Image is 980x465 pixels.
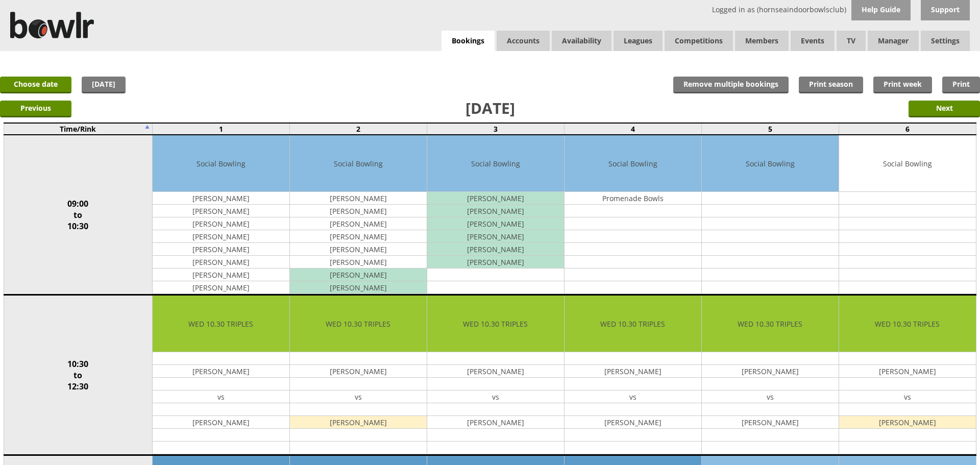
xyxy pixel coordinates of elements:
td: vs [153,390,289,403]
td: [PERSON_NAME] [427,243,564,256]
td: [PERSON_NAME] [290,365,427,378]
td: [PERSON_NAME] [427,217,564,230]
td: [PERSON_NAME] [427,192,564,205]
td: [PERSON_NAME] [290,281,427,294]
td: [PERSON_NAME] [153,268,289,281]
td: [PERSON_NAME] [702,416,839,429]
td: WED 10.30 TRIPLES [565,296,701,352]
td: [PERSON_NAME] [702,365,839,378]
td: [PERSON_NAME] [153,217,289,230]
td: [PERSON_NAME] [153,281,289,294]
a: Bookings [442,31,495,52]
td: [PERSON_NAME] [290,268,427,281]
span: TV [837,31,866,51]
td: [PERSON_NAME] [153,256,289,268]
span: Members [735,31,789,51]
td: Social Bowling [427,135,564,192]
td: 4 [564,123,701,135]
td: Social Bowling [839,135,976,192]
td: WED 10.30 TRIPLES [702,296,839,352]
td: vs [702,390,839,403]
a: [DATE] [82,77,126,93]
td: [PERSON_NAME] [290,256,427,268]
td: [PERSON_NAME] [427,205,564,217]
td: [PERSON_NAME] [427,365,564,378]
td: 10:30 to 12:30 [4,295,153,455]
td: [PERSON_NAME] [427,416,564,429]
input: Next [909,101,980,117]
td: [PERSON_NAME] [427,256,564,268]
td: 1 [152,123,289,135]
td: [PERSON_NAME] [153,365,289,378]
a: Print [942,77,980,93]
td: 09:00 to 10:30 [4,135,153,295]
td: 3 [427,123,564,135]
td: WED 10.30 TRIPLES [839,296,976,352]
a: Competitions [665,31,733,51]
a: Leagues [614,31,663,51]
a: Print week [873,77,932,93]
td: [PERSON_NAME] [153,416,289,429]
td: Social Bowling [290,135,427,192]
td: [PERSON_NAME] [153,205,289,217]
td: [PERSON_NAME] [565,365,701,378]
span: Settings [921,31,970,51]
span: Accounts [497,31,550,51]
td: Social Bowling [565,135,701,192]
td: 6 [839,123,976,135]
td: [PERSON_NAME] [153,192,289,205]
td: vs [427,390,564,403]
td: [PERSON_NAME] [153,243,289,256]
td: vs [565,390,701,403]
td: vs [290,390,427,403]
td: [PERSON_NAME] [565,416,701,429]
td: Social Bowling [153,135,289,192]
td: [PERSON_NAME] [290,243,427,256]
td: vs [839,390,976,403]
td: WED 10.30 TRIPLES [427,296,564,352]
td: [PERSON_NAME] [153,230,289,243]
td: WED 10.30 TRIPLES [290,296,427,352]
td: [PERSON_NAME] [427,230,564,243]
td: [PERSON_NAME] [290,205,427,217]
a: Print season [799,77,863,93]
td: Promenade Bowls [565,192,701,205]
input: Remove multiple bookings [673,77,789,93]
td: [PERSON_NAME] [290,416,427,429]
a: Availability [552,31,611,51]
a: Events [791,31,835,51]
td: [PERSON_NAME] [290,192,427,205]
td: [PERSON_NAME] [290,230,427,243]
span: Manager [868,31,919,51]
td: 5 [701,123,839,135]
td: [PERSON_NAME] [839,416,976,429]
td: [PERSON_NAME] [839,365,976,378]
td: 2 [289,123,427,135]
td: Time/Rink [4,123,153,135]
td: WED 10.30 TRIPLES [153,296,289,352]
td: [PERSON_NAME] [290,217,427,230]
td: Social Bowling [702,135,839,192]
